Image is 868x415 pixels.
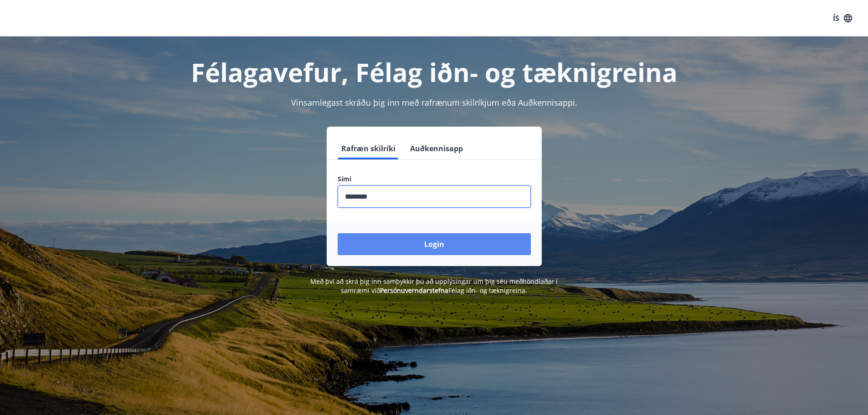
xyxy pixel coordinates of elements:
[117,55,751,89] h1: Félagavefur, Félag iðn- og tæknigreina
[406,138,467,159] button: Auðkennisapp
[291,97,577,108] span: Vinsamlegast skráðu þig inn með rafrænum skilríkjum eða Auðkennisappi.
[338,138,399,159] button: Rafræn skilríki
[380,286,448,295] a: Persónuverndarstefna
[338,174,531,184] label: Sími
[828,10,857,26] button: ÍS
[338,233,531,255] button: Login
[310,277,558,295] span: Með því að skrá þig inn samþykkir þú að upplýsingar um þig séu meðhöndlaðar í samræmi við Félag i...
